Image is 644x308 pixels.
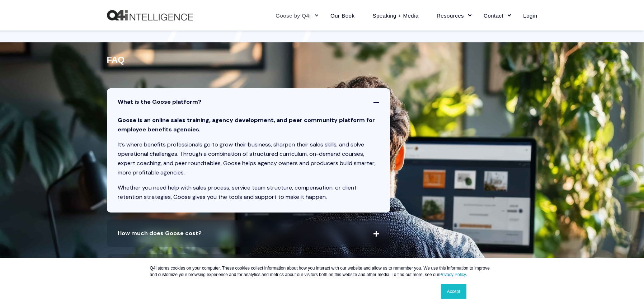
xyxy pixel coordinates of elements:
[118,116,375,133] strong: Goose is an online sales training, agency development, and peer community platform for employee b...
[439,272,466,277] a: Privacy Policy
[118,183,380,202] p: Whether you need help with sales process, service team structure, compensation, or client retenti...
[107,10,193,21] img: Q4intelligence, LLC logo
[118,140,380,177] p: It’s where benefits professionals go to grow their business, sharpen their sales skills, and solv...
[441,284,466,299] a: Accept
[107,88,390,116] span: What is the Goose platform?
[107,10,193,21] a: Back to Home
[107,254,390,281] span: What is the MORE™ System?
[107,53,124,67] h4: FAQ
[107,220,390,247] span: How much does Goose cost?
[150,265,494,278] p: Q4i stores cookies on your computer. These cookies collect information about how you interact wit...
